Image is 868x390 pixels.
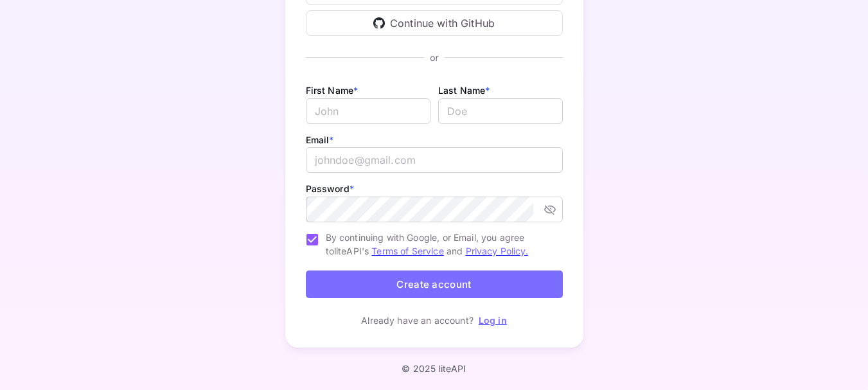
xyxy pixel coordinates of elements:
[466,245,528,256] a: Privacy Policy.
[326,231,553,258] span: By continuing with Google, or Email, you agree to liteAPI's and
[306,270,563,298] button: Create account
[306,134,334,145] label: Email
[438,98,563,124] input: Doe
[402,363,466,374] p: © 2025 liteAPI
[306,147,563,173] input: johndoe@gmail.com
[479,315,507,326] a: Log in
[371,245,443,256] a: Terms of Service
[306,85,359,96] label: First Name
[306,98,430,124] input: John
[438,85,490,96] label: Last Name
[306,183,354,194] label: Password
[538,198,562,221] button: toggle password visibility
[361,314,474,327] p: Already have an account?
[306,10,563,36] div: Continue with GitHub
